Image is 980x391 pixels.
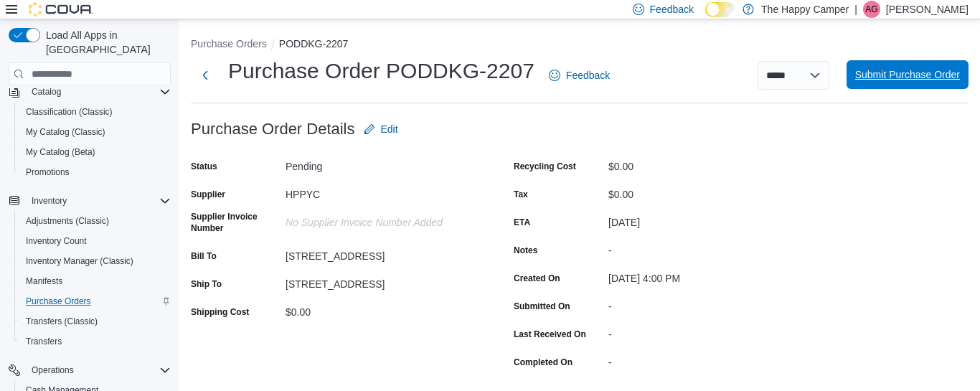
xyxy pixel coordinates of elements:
span: Manifests [20,273,171,290]
span: Operations [26,362,171,379]
span: Transfers [26,336,62,347]
div: $0.00 [608,155,801,172]
button: Edit [358,115,404,143]
a: Transfers [20,333,67,350]
span: My Catalog (Beta) [26,146,95,158]
span: Feedback [566,68,610,83]
button: Classification (Classic) [14,102,176,122]
button: My Catalog (Classic) [14,122,176,142]
span: Inventory Manager (Classic) [20,253,171,270]
button: Operations [26,362,80,379]
a: My Catalog (Beta) [20,143,101,161]
span: Transfers (Classic) [20,313,171,330]
p: [PERSON_NAME] [886,1,969,18]
label: Tax [514,189,528,200]
span: Load All Apps in [GEOGRAPHIC_DATA] [40,28,171,57]
button: Operations [3,360,176,380]
button: Adjustments (Classic) [14,211,176,231]
button: Inventory Manager (Classic) [14,251,176,271]
button: PODDKG-2207 [279,38,348,50]
button: Next [191,61,220,90]
label: Created On [514,273,560,284]
div: [DATE] 4:00 PM [608,267,801,284]
span: Manifests [26,275,62,287]
button: Inventory Count [14,231,176,251]
div: - [608,239,801,256]
span: Submit Purchase Order [855,67,960,82]
span: Adjustments (Classic) [20,212,171,230]
span: Inventory Manager (Classic) [26,255,133,267]
span: Inventory Count [26,235,87,247]
a: Classification (Classic) [20,103,118,121]
a: Purchase Orders [20,293,97,310]
div: HPPYC [286,183,478,200]
span: My Catalog (Classic) [20,123,171,141]
label: Notes [514,245,537,256]
button: Purchase Orders [191,38,267,50]
span: Feedback [650,2,694,17]
label: Ship To [191,278,222,290]
nav: An example of EuiBreadcrumbs [191,37,969,54]
a: Feedback [543,61,616,90]
span: My Catalog (Beta) [20,143,171,161]
label: Last Received On [514,329,586,340]
div: - [608,323,801,340]
p: | [854,1,857,18]
div: [DATE] [608,211,801,228]
a: Transfers (Classic) [20,313,103,330]
div: - [608,351,801,368]
span: Ag [865,1,877,18]
span: Transfers (Classic) [26,316,98,327]
div: $0.00 [286,301,478,318]
a: Inventory Count [20,232,93,250]
div: Alex goretti [863,1,880,18]
span: Dark Mode [705,17,706,18]
span: Classification (Classic) [20,103,171,121]
div: [STREET_ADDRESS] [286,273,478,290]
button: Transfers (Classic) [14,311,176,331]
button: Catalog [3,82,176,102]
button: Transfers [14,331,176,352]
button: Purchase Orders [14,291,176,311]
span: Classification (Classic) [26,106,113,118]
a: Adjustments (Classic) [20,212,115,230]
div: [STREET_ADDRESS] [286,245,478,262]
div: $0.00 [608,183,801,200]
div: No Supplier Invoice Number added [286,211,478,228]
a: Promotions [20,164,75,181]
span: Edit [381,122,398,136]
button: Inventory [3,191,176,211]
label: Bill To [191,250,217,262]
span: Inventory [26,192,171,209]
input: Dark Mode [705,2,735,17]
a: My Catalog (Classic) [20,123,111,141]
span: Inventory [32,195,67,207]
label: Status [191,161,217,172]
span: Adjustments (Classic) [26,215,109,227]
span: Purchase Orders [20,293,171,310]
h1: Purchase Order PODDKG-2207 [228,57,534,85]
span: Catalog [32,86,61,98]
button: Catalog [26,83,67,100]
a: Inventory Manager (Classic) [20,253,139,270]
span: Promotions [20,164,171,181]
label: Supplier Invoice Number [191,211,280,234]
span: Purchase Orders [26,296,91,307]
span: Catalog [26,83,171,100]
button: Promotions [14,162,176,182]
button: Submit Purchase Order [847,60,969,89]
div: Pending [286,155,478,172]
span: Promotions [26,166,70,178]
label: Supplier [191,189,225,200]
label: Completed On [514,357,573,368]
img: Cova [29,2,93,17]
span: Transfers [20,333,171,350]
label: Recycling Cost [514,161,576,172]
p: The Happy Camper [761,1,849,18]
a: Manifests [20,273,68,290]
span: Inventory Count [20,232,171,250]
label: Shipping Cost [191,306,249,318]
label: ETA [514,217,530,228]
button: Manifests [14,271,176,291]
span: My Catalog (Classic) [26,126,105,138]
